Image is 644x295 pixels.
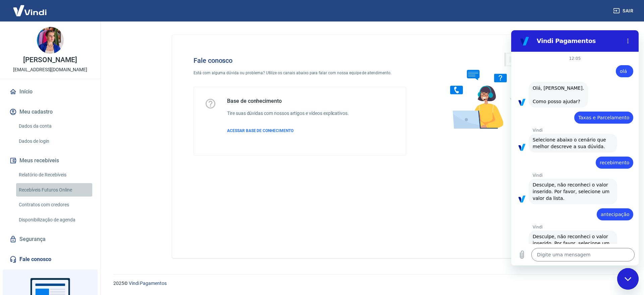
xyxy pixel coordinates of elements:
a: Segurança [8,232,92,247]
p: Está com alguma dúvida ou problema? Utilize os canais abaixo para falar com nossa equipe de atend... [194,70,406,76]
img: Vindi [8,0,52,21]
a: Fale conosco [8,252,92,267]
a: Disponibilização de agenda [16,213,92,227]
h6: Tire suas dúvidas com nossos artigos e vídeos explicativos. [227,110,349,117]
button: Meus recebíveis [8,153,92,168]
h4: Fale conosco [194,56,406,65]
button: Sair [612,5,636,17]
span: ACESSAR BASE DE CONHECIMENTO [227,128,293,133]
p: [EMAIL_ADDRESS][DOMAIN_NAME] [13,66,87,73]
img: Fale conosco [437,46,539,135]
a: Dados de login [16,134,92,148]
p: 2025 © [113,280,628,287]
a: Relatório de Recebíveis [16,168,92,182]
a: ACESSAR BASE DE CONHECIMENTO [227,128,349,134]
h5: Base de conhecimento [227,98,349,104]
a: Contratos com credores [16,198,92,212]
a: Dados da conta [16,119,92,133]
a: Recebíveis Futuros Online [16,183,92,197]
button: Meu cadastro [8,104,92,119]
iframe: Janela de mensagens [511,30,639,265]
a: Vindi Pagamentos [129,281,167,286]
p: [PERSON_NAME] [23,56,77,64]
img: 0b20d68c-2008-4d70-9cc2-b51c2747d044.jpeg [37,27,64,54]
iframe: Botão para abrir a janela de mensagens, conversa em andamento [617,268,639,290]
a: Início [8,84,92,99]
